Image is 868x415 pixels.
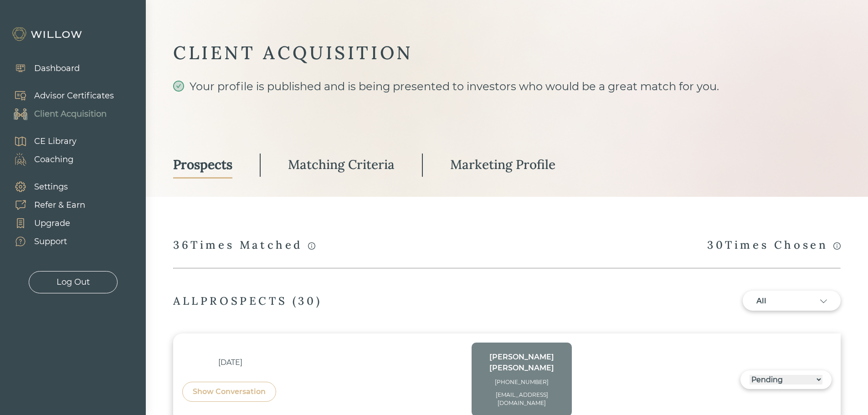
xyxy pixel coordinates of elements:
div: [PHONE_NUMBER] [481,378,563,386]
a: Marketing Profile [450,152,555,179]
div: Client Acquisition [34,108,107,120]
div: Log Out [56,276,90,288]
a: CE Library [5,132,77,150]
a: Refer & Earn [5,196,85,214]
div: Advisor Certificates [34,90,114,102]
div: Dashboard [34,62,80,75]
div: CLIENT ACQUISITION [173,41,841,65]
a: Dashboard [5,59,80,77]
div: 36 Times Matched [173,238,315,253]
a: Client Acquisition [5,105,114,123]
div: Prospects [173,156,232,173]
div: Your profile is published and is being presented to investors who would be a great match for you. [173,78,841,128]
a: Settings [5,178,85,196]
a: Matching Criteria [288,152,395,179]
div: All [756,296,793,307]
div: Matching Criteria [288,156,395,173]
div: 30 Times Chosen [707,238,841,253]
div: [EMAIL_ADDRESS][DOMAIN_NAME] [481,391,563,407]
div: CE Library [34,135,77,148]
div: Upgrade [34,217,70,230]
div: Marketing Profile [450,156,555,173]
div: ALL PROSPECTS ( 30 ) [173,294,322,308]
a: Coaching [5,150,77,169]
div: Show Conversation [193,386,266,397]
span: check-circle [173,81,184,92]
a: Advisor Certificates [5,87,114,105]
div: [PERSON_NAME] [PERSON_NAME] [481,352,563,374]
div: Refer & Earn [34,199,85,211]
span: info-circle [308,242,315,250]
div: [DATE] [182,357,278,368]
span: info-circle [833,242,841,250]
a: Prospects [173,152,232,179]
a: Upgrade [5,214,85,232]
div: Support [34,236,67,248]
img: Willow [11,27,84,41]
div: Coaching [34,154,73,166]
div: Settings [34,181,68,193]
